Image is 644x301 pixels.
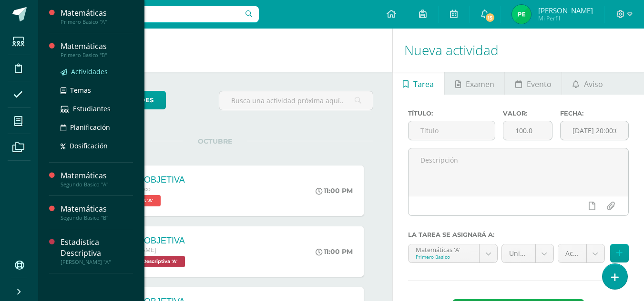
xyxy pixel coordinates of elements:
div: Segundo Basico "A" [61,181,133,188]
div: Matemáticas 'A' [416,244,472,253]
div: PRUEBA OBJETIVA [107,175,185,185]
span: Actitudinal (5.0%) [565,244,579,262]
input: Título [409,121,495,140]
span: Aviso [584,73,603,96]
div: Primero Basico [416,253,472,260]
a: Actitudinal (5.0%) [558,244,604,262]
span: Planificación [70,123,110,132]
span: [PERSON_NAME] [538,6,593,15]
div: Matemáticas [61,8,133,19]
div: Primero Basico "B" [61,52,133,58]
a: Estadística Descriptiva[PERSON_NAME] "A" [61,237,133,265]
span: Dosificación [70,141,108,150]
span: Mi Perfil [538,14,593,22]
a: Unidad 4 [502,244,553,262]
div: Segundo Basico "B" [61,214,133,221]
a: MatemáticasSegundo Basico "B" [61,204,133,221]
div: 11:00 PM [316,186,353,195]
div: [PERSON_NAME] "A" [61,259,133,265]
a: Planificación [61,122,133,133]
input: Busca una actividad próxima aquí... [219,91,372,110]
a: Temas [61,85,133,96]
div: 11:00 PM [316,247,353,256]
a: Aviso [562,72,613,95]
label: Título: [408,110,496,117]
span: Tarea [413,73,434,96]
input: Busca un usuario... [44,6,259,22]
span: Evento [527,73,552,96]
span: OCTUBRE [183,137,247,146]
label: Fecha: [560,110,629,117]
div: Matemáticas [61,41,133,52]
input: Fecha de entrega [561,121,628,140]
h1: Nueva actividad [404,29,633,72]
label: Valor: [503,110,552,117]
span: Estadística Descriptiva 'A' [107,256,185,267]
div: Matemáticas [61,204,133,214]
a: Examen [445,72,504,95]
div: Matemáticas [61,170,133,181]
span: Unidad 4 [509,244,528,262]
div: Estadística Descriptiva [61,237,133,259]
span: Actividades [71,67,108,76]
div: PRUEBA OBJETIVA [107,236,187,246]
a: Matemáticas 'A'Primero Basico [409,244,497,262]
img: 6fb5691f754cad21c1847b8db73f8d1c.png [512,5,531,24]
a: Actividades [61,66,133,77]
a: Estudiantes [61,103,133,114]
a: MatemáticasSegundo Basico "A" [61,170,133,188]
label: La tarea se asignará a: [408,231,629,238]
a: Evento [505,72,562,95]
a: Tarea [393,72,444,95]
span: Examen [466,73,494,96]
div: Primero Basico "A" [61,19,133,25]
span: 15 [485,12,495,23]
h1: Actividades [50,29,381,72]
span: Temas [70,86,91,95]
span: Estudiantes [73,104,111,113]
input: Puntos máximos [503,121,552,140]
a: MatemáticasPrimero Basico "B" [61,41,133,58]
a: Dosificación [61,140,133,151]
a: MatemáticasPrimero Basico "A" [61,8,133,25]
